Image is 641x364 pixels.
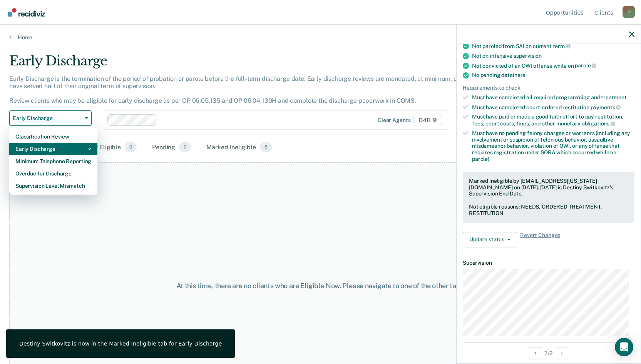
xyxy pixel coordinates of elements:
div: Supervision Level Mismatch [15,180,91,192]
p: Early Discharge is the termination of the period of probation or parole before the full-term disc... [9,75,487,105]
div: P [623,6,635,18]
div: Requirements to check [463,85,634,91]
button: Next Opportunity [556,347,568,359]
span: obligations [582,120,615,127]
div: 2 / 2 [457,343,641,363]
div: Must have completed all required programming and [472,94,634,101]
div: Not eligible reasons: NEEDS, ORDERED TREATMENT, RESTITUTION [469,204,628,217]
div: Not convicted of an OWI offense while on [472,62,634,69]
button: Update status [463,232,517,247]
div: No pending [472,72,634,78]
div: Pending [151,139,192,156]
div: Must have no pending felony charges or warrants (including any involvement or suspicion of feloni... [472,130,634,162]
div: Not on intensive [472,53,634,59]
div: Must have paid or made a good faith effort to pay restitution, fees, court costs, fines, and othe... [472,114,634,127]
span: detainers [501,72,525,78]
div: Early Discharge [15,143,91,155]
div: Clear agents [378,117,410,124]
span: treatment [601,94,627,100]
span: parole [575,62,596,68]
div: Marked ineligible by [EMAIL_ADDRESS][US_STATE][DOMAIN_NAME] on [DATE]. [DATE] is Destiny Switkovi... [469,178,628,197]
div: Classification Review [15,130,91,143]
div: At this time, there are no clients who are Eligible Now. Please navigate to one of the other tabs. [165,282,476,290]
span: parole) [472,156,489,162]
div: Destiny Switkovitz is now in the Marked Ineligible tab for Early Discharge [19,340,222,347]
span: Revert Changes [520,232,560,247]
div: Open Intercom Messenger [615,338,633,356]
div: Minimum Telephone Reporting [15,155,91,167]
span: Early Discharge [13,115,82,122]
span: term [553,43,571,49]
a: Home [9,34,632,41]
div: Overdue for Discharge [15,167,91,180]
div: Dropdown Menu [9,127,97,195]
div: Must have completed court-ordered restitution [472,104,634,111]
span: payments [591,104,621,110]
span: 0 [179,142,191,152]
span: 0 [125,142,137,152]
div: Not paroled from SAI on current [472,43,634,50]
span: supervision [514,53,542,59]
button: Profile dropdown button [623,6,635,18]
span: D4B [413,114,442,126]
button: Previous Opportunity [529,347,541,359]
div: Early Discharge [9,53,490,75]
span: 8 [260,142,272,152]
div: Marked Ineligible [205,139,274,156]
dt: Supervision [463,260,634,266]
div: Almost Eligible [76,139,138,156]
img: Recidiviz [8,8,45,17]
